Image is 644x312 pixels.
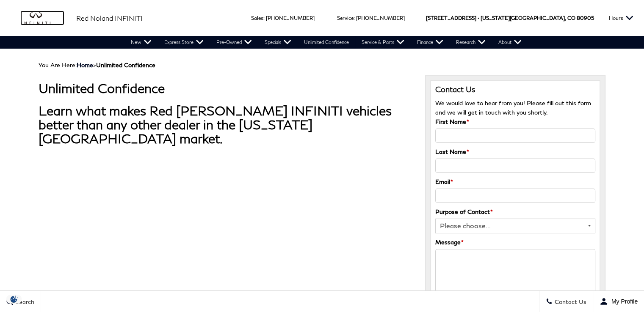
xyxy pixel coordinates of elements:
section: Click to Open Cookie Consent Modal [4,295,24,304]
img: INFINITI [21,11,64,25]
div: Breadcrumbs [39,61,605,68]
a: [PHONE_NUMBER] [266,15,315,21]
a: Service & Parts [355,36,411,49]
img: Opt-Out Icon [4,295,24,304]
a: Pre-Owned [210,36,258,49]
span: : [263,15,265,21]
a: New [124,36,158,49]
span: You Are Here: [39,61,155,68]
label: Purpose of Contact [435,207,493,216]
a: Red Noland INFINITI [76,13,143,23]
span: Service [337,15,354,21]
label: Last Name [435,147,469,156]
a: Research [450,36,492,49]
a: Unlimited Confidence [298,36,355,49]
a: Home [77,61,93,68]
span: Sales [251,15,263,21]
strong: Unlimited Confidence [96,61,155,68]
h1: Unlimited Confidence [39,81,412,95]
a: infiniti [21,11,64,25]
span: Search [13,298,34,305]
label: Email [435,177,453,186]
span: We would love to hear from you! Please fill out this form and we will get in touch with you shortly. [435,99,591,116]
h3: Contact Us [435,85,595,94]
a: [PHONE_NUMBER] [356,15,405,21]
a: Express Store [158,36,210,49]
span: : [354,15,355,21]
a: Specials [258,36,298,49]
span: Contact Us [553,298,586,305]
label: Message [435,238,464,247]
strong: Learn what makes Red [PERSON_NAME] INFINITI vehicles better than any other dealer in the [US_STAT... [39,103,392,146]
span: > [77,61,155,68]
iframe: YouTube video player [39,163,276,296]
button: Open user profile menu [593,291,644,312]
nav: Main Navigation [124,36,528,49]
a: [STREET_ADDRESS] • [US_STATE][GEOGRAPHIC_DATA], CO 80905 [426,15,594,21]
span: Red Noland INFINITI [76,14,143,22]
a: About [492,36,528,49]
span: My Profile [608,298,638,305]
a: Finance [411,36,450,49]
label: First Name [435,117,469,126]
